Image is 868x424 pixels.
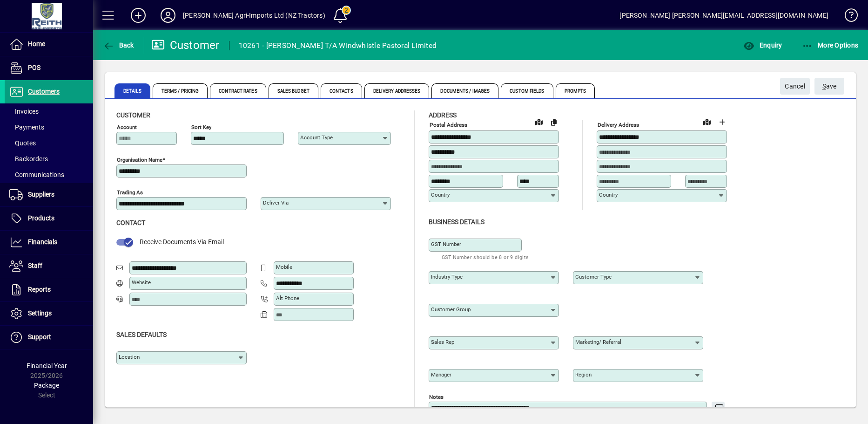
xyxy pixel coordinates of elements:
[28,238,57,246] span: Financials
[5,278,93,301] a: Reports
[117,189,143,196] mat-label: Trading as
[191,124,211,130] mat-label: Sort key
[28,286,51,293] span: Reports
[34,382,59,389] span: Package
[5,302,93,325] a: Settings
[429,111,457,119] span: Address
[431,306,471,313] mat-label: Customer group
[9,139,36,147] span: Quotes
[276,264,292,270] mat-label: Mobile
[5,326,93,349] a: Support
[116,331,167,338] span: Sales defaults
[364,83,430,98] span: Delivery Addresses
[5,207,93,230] a: Products
[556,83,595,98] span: Prompts
[132,279,151,286] mat-label: Website
[28,191,54,198] span: Suppliers
[9,123,44,131] span: Payments
[431,191,450,198] mat-label: Country
[5,119,93,135] a: Payments
[501,83,553,98] span: Custom Fields
[119,354,140,360] mat-label: Location
[28,333,51,341] span: Support
[93,37,144,54] app-page-header-button: Back
[9,171,64,178] span: Communications
[714,115,729,130] button: Choose address
[140,238,224,246] span: Receive Documents Via Email
[269,83,318,98] span: Sales Budget
[442,252,529,262] mat-hint: GST Number should be 8 or 9 digits
[5,103,93,119] a: Invoices
[117,157,162,163] mat-label: Organisation name
[431,339,454,345] mat-label: Sales rep
[5,231,93,254] a: Financials
[619,8,828,23] div: [PERSON_NAME] [PERSON_NAME][EMAIL_ADDRESS][DOMAIN_NAME]
[321,83,362,98] span: Contacts
[103,41,134,49] span: Back
[802,41,859,49] span: More Options
[741,37,784,54] button: Enquiry
[431,274,463,280] mat-label: Industry type
[28,40,45,48] span: Home
[239,38,437,53] div: 10261 - [PERSON_NAME] T/A Windwhistle Pastoral Limited
[575,371,592,378] mat-label: Region
[575,339,621,345] mat-label: Marketing/ Referral
[814,78,844,95] button: Save
[785,79,805,94] span: Cancel
[5,56,93,80] a: POS
[429,218,484,226] span: Business details
[5,33,93,56] a: Home
[546,115,561,130] button: Copy to Delivery address
[780,78,810,95] button: Cancel
[9,108,39,115] span: Invoices
[153,7,183,24] button: Profile
[300,134,333,141] mat-label: Account Type
[27,362,67,369] span: Financial Year
[532,114,546,129] a: View on map
[822,79,837,94] span: ave
[431,371,451,378] mat-label: Manager
[153,83,208,98] span: Terms / Pricing
[28,214,54,222] span: Products
[151,38,220,53] div: Customer
[838,2,856,32] a: Knowledge Base
[431,83,498,98] span: Documents / Images
[575,274,612,280] mat-label: Customer type
[210,83,266,98] span: Contract Rates
[117,124,137,130] mat-label: Account
[800,37,861,54] button: More Options
[743,41,782,49] span: Enquiry
[28,64,40,71] span: POS
[599,191,618,198] mat-label: Country
[116,111,150,119] span: Customer
[101,37,136,54] button: Back
[5,183,93,206] a: Suppliers
[28,309,52,317] span: Settings
[700,114,714,129] a: View on map
[276,295,299,301] mat-label: Alt Phone
[431,241,461,247] mat-label: GST Number
[116,219,145,226] span: Contact
[183,8,325,23] div: [PERSON_NAME] Agri-Imports Ltd (NZ Tractors)
[5,254,93,278] a: Staff
[28,88,60,95] span: Customers
[429,393,444,400] mat-label: Notes
[9,155,48,163] span: Backorders
[123,7,153,24] button: Add
[5,151,93,167] a: Backorders
[263,199,289,206] mat-label: Deliver via
[5,135,93,151] a: Quotes
[114,83,150,98] span: Details
[5,167,93,183] a: Communications
[28,262,42,269] span: Staff
[822,82,826,90] span: S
